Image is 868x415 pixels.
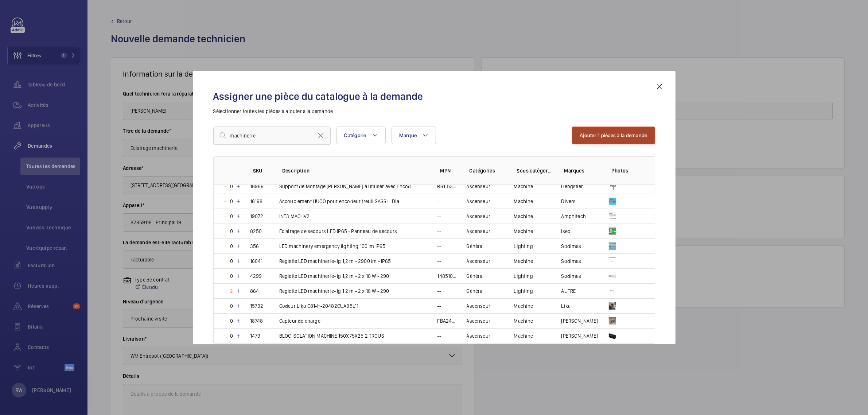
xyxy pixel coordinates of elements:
p: 0 [228,317,236,325]
p: 19072 [250,213,264,220]
p: Reglette LED machinerie- lg 1,2 m - 2900 lm - IP65 [279,257,391,265]
p: Sélectionner toutes les pièces à ajouter à la demande [213,108,655,115]
p: -- [437,257,441,265]
p: MPN [440,167,458,174]
p: Eclairage de secours LED IP65 - Panneau de secours [279,228,397,235]
p: -- [437,287,441,295]
p: Machine [514,317,533,325]
img: HQ5dHtFmAvCvQnC04MRaBMnSGCwAurDsHiW0LXA0xQ6RV-_Q.png [609,272,616,280]
img: hA-XuAKnRYBz7aDSuCDXBv-c4qRyEyJhZC9BNJNlm7oTdyLv.png [609,257,616,265]
p: 16041 [250,257,263,265]
p: -- [437,243,441,250]
p: Accouplement HUCO pour encodeur treuil SASSI - Dia [279,198,400,205]
p: AUTRE [561,287,576,295]
p: Général [467,287,484,295]
p: -- [437,302,441,310]
p: Ascenseur [467,228,491,235]
span: Marque [399,132,417,138]
p: Reglette LED machinerie- lg 1,2 m - 2 x 18 W - 290 [279,272,389,280]
p: Lighting [514,272,533,280]
button: Marque [392,127,436,144]
p: BLOC ISOLATION MACHINE 150X75X25 2 TROUS [279,332,384,340]
p: Ascenseur [467,257,491,265]
img: NNBOOGUC1wbCELmfy3DyubmyKNXuaFiju9m8wzkF6C9DO-qU.png [609,332,616,340]
p: FBA24270M11 [437,317,458,325]
p: Machine [514,257,533,265]
h2: Assigner une pièce du catalogue à la demande [213,90,655,103]
p: 1479 [250,332,261,340]
input: Find a part [213,127,331,145]
img: v-62_nOli9gKgO9uNfyDtJtcqnti_W-gifkByKH-9gyXazNB.png [609,213,616,220]
p: Sodimas [561,243,581,250]
p: LED machinery emergency lighting 100 lm IP65 [279,243,386,250]
p: [PERSON_NAME] [561,317,598,325]
button: Ajouter 1 pièces à la demande [572,127,655,144]
p: 0 [228,243,236,250]
p: 18986 [250,183,264,190]
p: 0 [228,198,236,205]
img: ZrlCsHL36Ug5HKUyhn-o1m-g-uaJkubnfsEmYFrfriZ7t3KZ.jpeg [609,317,616,325]
p: 0 [228,302,236,310]
p: Lika [561,302,571,310]
p: 0 [228,272,236,280]
p: Ascenseur [467,213,491,220]
p: Sous catégories [517,167,553,174]
p: Description [282,167,429,174]
p: 0 [228,183,236,190]
p: Machine [514,198,533,205]
p: Amphitech [561,213,586,220]
p: Sodimas [561,257,581,265]
p: 4299 [250,272,262,280]
p: Sodimas [561,272,581,280]
p: Capteur de charge [279,317,320,325]
p: -- [437,228,441,235]
img: 2ZsXCXB1GFfpRgcUhAioZBe4arkuTiE_UozcfNQUBoUnklSH.png [609,198,616,205]
p: 356 [250,243,259,250]
p: Machine [514,228,533,235]
img: d7OO2iaXFODxayijeuQtKyjXqEoIbtIgyBYqFQHGDsohcT_z.png [609,287,616,295]
p: INT3 MACHV2 [279,213,310,220]
p: Catégories [470,167,505,174]
p: 14851001 [437,272,458,280]
span: Catégorie [344,132,366,138]
p: 18748 [250,317,263,325]
p: Divers [561,198,576,205]
p: Général [467,243,484,250]
p: SKU [253,167,270,174]
p: Marques [564,167,600,174]
p: Général [467,272,484,280]
p: -- [437,198,441,205]
p: Ascenseur [467,317,491,325]
p: RS1-531-162 [437,183,458,190]
p: [PERSON_NAME] [561,332,598,340]
p: 15732 [250,302,264,310]
p: Ascenseur [467,332,491,340]
p: 8250 [250,228,262,235]
img: LstYPZpxJdE6jl6dc0gJWktWtC1A2OJkmBW_lO_P8fEEgwYF.png [609,302,616,310]
p: 2 [228,287,236,295]
p: 0 [228,228,236,235]
p: 0 [228,213,236,220]
p: Machine [514,213,533,220]
p: -- [437,332,441,340]
img: u-oJDTy9nEAuGVm7smruQNFqbTjqnpvlhhjszRG7RGatQWi3.png [609,183,616,190]
p: Lighting [514,243,533,250]
p: Hengstler [561,183,583,190]
img: miCST5cVRnHQQeiLKfr9zVQLbA7Cqh9rjKh3ZJc-eeGh6_6s.jpeg [609,228,616,235]
img: co-mPbE4JI-gYDrCIOESx0xt0IEl-18w4f7SuzWhednBcJAv.jpeg [609,243,616,250]
p: Machine [514,183,533,190]
p: 0 [228,332,236,340]
p: Lighting [514,287,533,295]
p: 16198 [250,198,263,205]
p: Machine [514,302,533,310]
button: Catégorie [336,127,386,144]
p: Ascenseur [467,302,491,310]
p: Support de Montage [PERSON_NAME] a utiliser avec Encod [279,183,411,190]
p: Codeur Lika C81-H-20482CUA38L11 [279,302,359,310]
p: -- [437,213,441,220]
p: Machine [514,332,533,340]
p: Iseo [561,228,571,235]
p: 0 [228,257,236,265]
p: Reglette LED machinerie- lg 1 2 m - 2 x 18 W - 290 [279,287,389,295]
p: 864 [250,287,259,295]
